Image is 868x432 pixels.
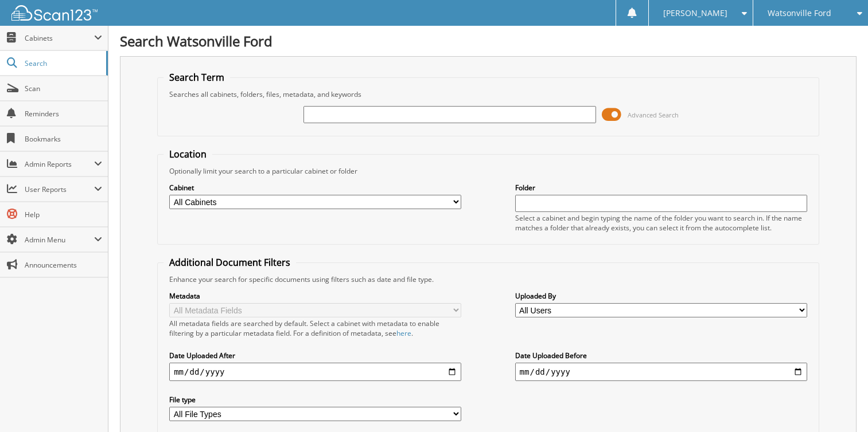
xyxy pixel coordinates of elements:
span: [PERSON_NAME] [663,10,727,17]
a: here [396,328,411,338]
legend: Additional Document Filters [164,256,296,269]
img: scan123-logo-white.svg [11,5,98,21]
span: Advanced Search [628,111,679,119]
label: Folder [515,183,807,193]
label: Date Uploaded Before [515,351,807,360]
div: Searches all cabinets, folders, files, metadata, and keywords [164,89,813,99]
label: Cabinet [169,183,461,193]
span: User Reports [25,184,94,194]
div: Select a cabinet and begin typing the name of the folder you want to search in. If the name match... [515,213,807,233]
label: File type [169,395,461,404]
span: Announcements [25,260,102,270]
span: Bookmarks [25,134,102,144]
span: Admin Reports [25,159,94,169]
span: Help [25,210,102,219]
span: Search [25,58,100,68]
h1: Search Watsonville Ford [120,32,857,50]
div: All metadata fields are searched by default. Select a cabinet with metadata to enable filtering b... [169,319,461,338]
span: Scan [25,84,102,93]
label: Metadata [169,291,461,301]
legend: Location [164,148,212,160]
iframe: Chat Widget [811,377,868,432]
span: Cabinets [25,33,94,43]
div: Optionally limit your search to a particular cabinet or folder [164,166,813,176]
input: end [515,363,807,381]
span: Watsonville Ford [768,10,831,17]
label: Date Uploaded After [169,351,461,360]
label: Uploaded By [515,291,807,301]
div: Enhance your search for specific documents using filters such as date and file type. [164,274,813,284]
span: Admin Menu [25,235,94,245]
span: Reminders [25,109,102,119]
input: start [169,363,461,381]
legend: Search Term [164,71,230,84]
